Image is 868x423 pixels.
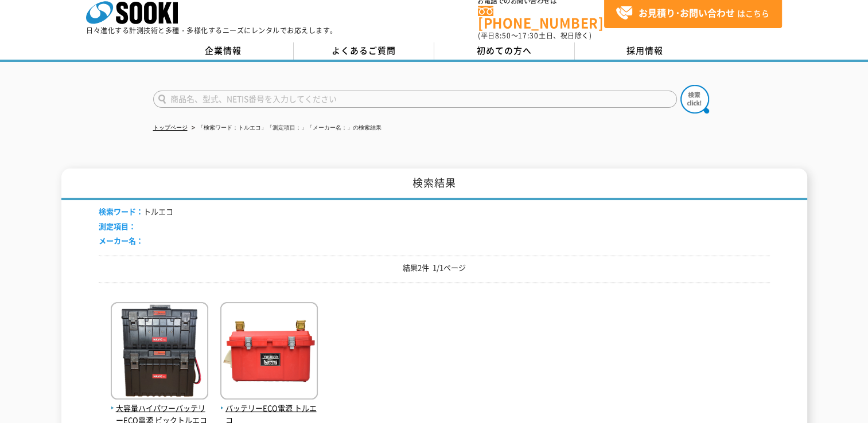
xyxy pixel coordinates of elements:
[99,235,143,246] span: メーカー名：
[680,85,709,113] img: btn_search.png
[639,6,735,19] strong: お見積り･お問い合わせ
[434,42,575,60] a: 初めての方へ
[99,221,136,232] span: 測定項目：
[495,30,511,41] span: 8:50
[99,206,143,217] span: 検索ワード：
[86,27,337,34] p: 日々進化する計測技術と多種・多様化するニーズにレンタルでお応えします。
[111,302,208,402] img: ビックトルエコ
[518,30,539,41] span: 17:30
[61,169,807,200] h1: 検索結果
[477,44,532,57] span: 初めての方へ
[616,5,769,22] span: はこちら
[153,91,677,108] input: 商品名、型式、NETIS番号を入力してください
[99,262,770,274] p: 結果2件 1/1ページ
[153,42,294,60] a: 企業情報
[478,6,604,29] a: [PHONE_NUMBER]
[294,42,434,60] a: よくあるご質問
[478,30,591,41] span: (平日 ～ 土日、祝日除く)
[153,124,188,131] a: トップページ
[99,206,173,218] li: トルエコ
[189,122,382,134] li: 「検索ワード：トルエコ」「測定項目：」「メーカー名：」の検索結果
[575,42,715,60] a: 採用情報
[220,302,318,402] img: トルエコ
